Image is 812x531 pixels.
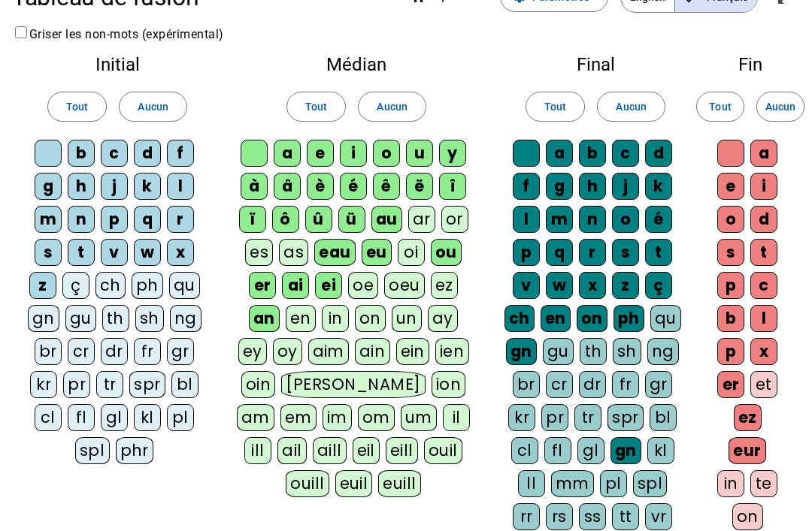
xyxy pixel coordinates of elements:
[308,338,350,365] div: aim
[401,404,437,431] div: um
[35,206,62,233] div: m
[513,503,540,530] div: rr
[750,239,777,266] div: t
[546,140,573,167] div: a
[645,173,672,200] div: k
[241,371,276,398] div: oin
[305,206,332,233] div: û
[68,140,95,167] div: b
[613,338,641,365] div: sh
[129,371,165,398] div: spr
[713,56,788,74] h2: Fin
[238,338,267,365] div: ey
[696,92,744,122] button: Tout
[286,470,329,497] div: ouill
[633,470,668,497] div: spl
[709,98,731,116] span: Tout
[717,305,744,332] div: b
[506,338,537,365] div: gn
[30,371,57,398] div: kr
[335,470,373,497] div: euil
[235,56,478,74] h2: Médian
[24,56,211,74] h2: Initial
[353,437,380,464] div: eil
[750,206,777,233] div: d
[135,305,164,332] div: sh
[546,272,573,299] div: w
[322,305,349,332] div: in
[597,92,665,122] button: Aucun
[277,437,307,464] div: ail
[384,272,425,299] div: oeu
[398,239,425,266] div: oi
[406,140,433,167] div: u
[279,239,308,266] div: as
[35,404,62,431] div: cl
[647,437,674,464] div: kl
[314,239,356,266] div: eau
[717,173,744,200] div: e
[286,305,316,332] div: en
[167,239,194,266] div: x
[119,92,186,122] button: Aucun
[750,272,777,299] div: c
[62,272,89,299] div: ç
[307,140,334,167] div: e
[546,173,573,200] div: g
[541,305,571,332] div: en
[513,173,540,200] div: f
[358,404,395,431] div: om
[102,305,129,332] div: th
[579,239,606,266] div: r
[645,503,672,530] div: vr
[101,404,128,431] div: gl
[546,239,573,266] div: q
[167,173,194,200] div: l
[717,371,744,398] div: er
[35,338,62,365] div: br
[579,173,606,200] div: h
[431,272,458,299] div: ez
[612,206,639,233] div: o
[134,338,161,365] div: fr
[138,98,168,116] span: Aucun
[612,140,639,167] div: c
[546,503,573,530] div: rs
[513,206,540,233] div: l
[286,92,346,122] button: Tout
[386,437,418,464] div: eill
[65,305,96,332] div: gu
[428,305,458,332] div: ay
[95,272,126,299] div: ch
[612,173,639,200] div: j
[611,437,641,464] div: gn
[170,305,201,332] div: ng
[443,404,470,431] div: il
[116,437,154,464] div: phr
[541,404,568,431] div: pr
[502,56,689,74] h2: Final
[579,371,606,398] div: dr
[511,437,538,464] div: cl
[101,206,128,233] div: p
[616,98,646,116] span: Aucun
[612,272,639,299] div: z
[373,173,400,200] div: ê
[734,404,762,431] div: ez
[647,338,679,365] div: ng
[750,470,777,497] div: te
[307,173,334,200] div: è
[378,470,420,497] div: euill
[274,140,301,167] div: a
[765,98,795,116] span: Aucun
[35,239,62,266] div: s
[355,338,390,365] div: ain
[167,404,194,431] div: pl
[513,239,540,266] div: p
[340,140,367,167] div: i
[750,338,777,365] div: x
[750,140,777,167] div: a
[101,239,128,266] div: v
[134,206,161,233] div: q
[750,305,777,332] div: l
